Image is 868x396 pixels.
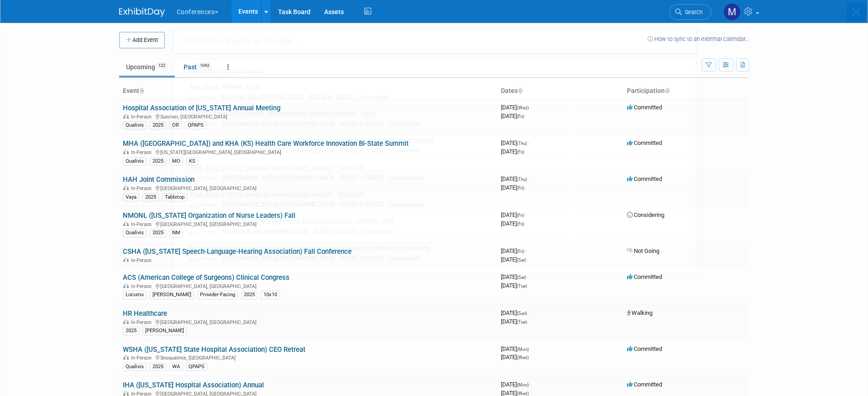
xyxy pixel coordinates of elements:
span: (Committed) [363,228,394,235]
span: (Committed) [389,148,420,154]
span: [DATE] to [DATE] [309,93,356,100]
span: In-Person [189,256,221,262]
span: [DATE] to [DATE] [314,228,361,235]
span: (Sponsorship) [389,175,423,181]
a: Aya Ideas Retreat 2025 In-Person Encinitas, [GEOGRAPHIC_DATA] [DATE] to [DATE] (Committed) [185,79,691,105]
span: In-Person [189,175,221,181]
span: In-Person [189,148,221,154]
a: MGMA (Medical Group Management Association) Leaders Conference - DocCafe In-Person [GEOGRAPHIC_DA... [185,133,691,159]
span: [DATE] to [DATE] [341,174,388,181]
a: ANCC (American Nurses Credentialing Center) Magnet - Vaya In-Person [GEOGRAPHIC_DATA], [GEOGRAPHI... [185,106,691,132]
a: THA ([US_STATE] Hospital Association) Annual - DocCafe In-Person [GEOGRAPHIC_DATA], [GEOGRAPHIC_D... [185,159,691,186]
span: [GEOGRAPHIC_DATA], [GEOGRAPHIC_DATA] [222,147,339,154]
span: [DATE] to [DATE] [341,255,388,262]
span: Northglenn, [GEOGRAPHIC_DATA] [222,228,312,235]
span: [GEOGRAPHIC_DATA], [GEOGRAPHIC_DATA] [222,201,339,208]
span: [DATE] to [DATE] [341,201,388,208]
span: In-Person [189,94,221,100]
span: [GEOGRAPHIC_DATA], [GEOGRAPHIC_DATA] [222,255,339,262]
span: In-Person [189,121,221,127]
div: Recently Viewed Events: [178,59,691,79]
span: (Committed) [358,94,389,100]
span: Encinitas, [GEOGRAPHIC_DATA] [222,93,307,100]
span: [DATE] to [DATE] [341,120,388,127]
span: [DATE] to [DATE] [341,147,388,154]
input: Search for Events or People... [172,28,697,54]
span: (Committed) [389,255,420,262]
span: (Sponsorship) [389,201,423,208]
span: In-Person [189,202,221,208]
a: THA ([US_STATE] Hospital Association) Annual - DocCafe In-Person [GEOGRAPHIC_DATA], [GEOGRAPHIC_D... [185,186,691,213]
a: MGMA (Medical Group Management Association) Leaders Conference - APAPS In-Person [GEOGRAPHIC_DATA... [185,240,691,267]
span: In-Person [189,229,221,235]
span: [GEOGRAPHIC_DATA], [GEOGRAPHIC_DATA] [222,174,339,181]
span: [GEOGRAPHIC_DATA], [GEOGRAPHIC_DATA] [222,120,339,127]
span: (Committed) [389,121,420,127]
a: MGMA (Medical Group Management Association) [US_STATE] - Fall In-Person Northglenn, [GEOGRAPHIC_D... [185,213,691,240]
